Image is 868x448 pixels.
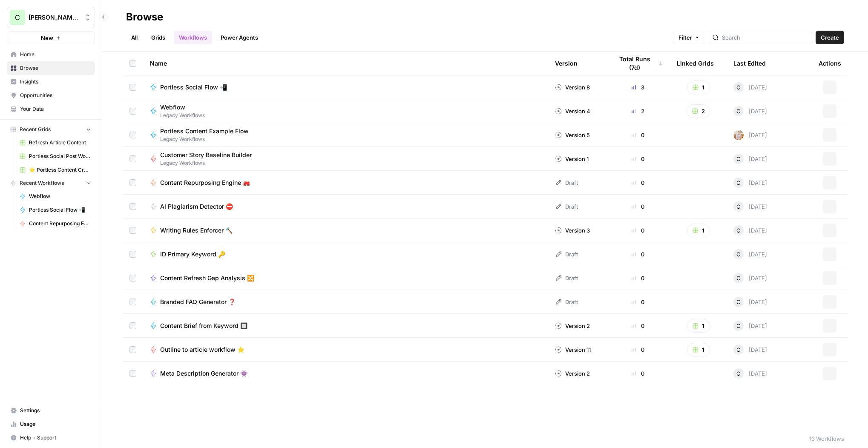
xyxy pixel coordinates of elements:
div: 0 [613,369,663,378]
a: Webflow [16,190,95,203]
div: Version 3 [555,226,590,235]
span: Content Refresh Gap Analysis 🔀 [160,274,254,282]
a: Home [7,48,95,61]
div: [DATE] [733,201,767,212]
div: [DATE] [733,130,767,140]
div: [DATE] [733,368,767,379]
span: C [736,250,741,258]
div: Draft [555,202,578,211]
span: Writing Rules Enforcer 🔨 [160,226,233,235]
span: C [736,298,741,306]
div: Name [150,52,541,75]
a: Content Repurposing Engine 🚒 [150,178,541,187]
span: Legacy Workflows [160,112,205,119]
span: Meta Description Generator 👾 [160,369,247,378]
div: [DATE] [733,321,767,331]
div: 0 [613,250,663,258]
a: Branded FAQ Generator ❓ [150,298,541,306]
button: Filter [673,31,705,44]
span: Webflow [29,192,91,200]
button: Recent Workflows [7,177,95,190]
span: C [736,178,741,187]
div: Draft [555,250,578,258]
span: Portless Content Example Flow [160,127,249,135]
button: New [7,32,95,44]
span: [PERSON_NAME]'s Workspace [29,13,80,22]
span: Create [821,33,839,42]
a: Portless Social Flow 📲 [16,203,95,217]
button: 1 [687,319,710,333]
span: Browse [20,64,91,72]
span: C [736,322,741,330]
span: Insights [20,78,91,86]
span: Portless Social Post Workflow [29,152,91,160]
span: Your Data [20,105,91,113]
div: 0 [613,322,663,330]
a: Content Refresh Gap Analysis 🔀 [150,274,541,282]
span: Usage [20,420,91,428]
button: 2 [687,104,710,118]
span: AI Plagiarism Detector ⛔️ [160,202,233,211]
span: ⭐️ Portless Content Creation Grid ⭐️ [29,166,91,174]
input: Search [722,33,808,42]
span: C [736,226,741,235]
a: Browse [7,61,95,75]
div: [DATE] [733,297,767,307]
span: Filter [678,33,692,42]
span: Home [20,51,91,58]
a: AI Plagiarism Detector ⛔️ [150,202,541,211]
div: 0 [613,155,663,163]
div: Last Edited [733,52,766,75]
a: Grids [146,31,170,44]
a: Customer Story Baseline BuilderLegacy Workflows [150,151,541,167]
a: Content Repurposing Engine 🚒 [16,217,95,230]
div: 0 [613,226,663,235]
a: Writing Rules Enforcer 🔨 [150,226,541,235]
span: Portless Social Flow 📲 [29,206,91,214]
div: Draft [555,298,578,306]
a: Insights [7,75,95,89]
span: ID Primary Keyword 🔑 [160,250,225,258]
div: 0 [613,298,663,306]
span: Portless Social Flow 📲 [160,83,227,92]
span: C [736,155,741,163]
button: Workspace: Chris's Workspace [7,7,95,28]
a: Portless Social Post Workflow [16,149,95,163]
a: ID Primary Keyword 🔑 [150,250,541,258]
div: [DATE] [733,82,767,92]
span: C [736,345,741,354]
div: [DATE] [733,249,767,259]
button: Recent Grids [7,123,95,136]
div: Linked Grids [677,52,714,75]
div: Total Runs (7d) [613,52,663,75]
a: Power Agents [216,31,263,44]
span: C [736,107,741,115]
a: ⭐️ Portless Content Creation Grid ⭐️ [16,163,95,177]
div: 0 [613,202,663,211]
div: Version [555,52,578,75]
div: Version 11 [555,345,591,354]
a: Portless Social Flow 📲 [150,83,541,92]
a: Settings [7,404,95,417]
span: C [15,12,20,23]
a: All [126,31,143,44]
span: Customer Story Baseline Builder [160,151,252,159]
div: [DATE] [733,106,767,116]
div: [DATE] [733,345,767,355]
div: 0 [613,274,663,282]
a: Content Brief from Keyword 🔲 [150,322,541,330]
div: 0 [613,131,663,139]
div: [DATE] [733,154,767,164]
div: Version 2 [555,322,590,330]
span: Legacy Workflows [160,159,259,167]
div: 3 [613,83,663,92]
span: Legacy Workflows [160,135,256,143]
div: Browse [126,10,163,24]
a: Portless Content Example FlowLegacy Workflows [150,127,541,143]
span: Content Brief from Keyword 🔲 [160,322,247,330]
span: Content Repurposing Engine 🚒 [160,178,250,187]
div: Draft [555,274,578,282]
a: Meta Description Generator 👾 [150,369,541,378]
span: Recent Grids [20,126,51,133]
div: Version 2 [555,369,590,378]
